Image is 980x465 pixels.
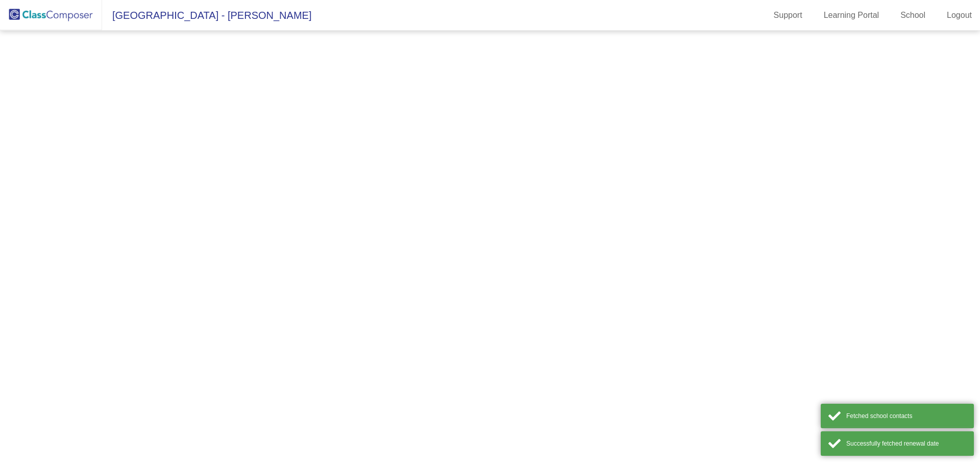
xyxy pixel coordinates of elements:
[766,7,811,23] a: Support
[939,7,980,23] a: Logout
[102,7,311,23] span: [GEOGRAPHIC_DATA] - [PERSON_NAME]
[816,7,888,23] a: Learning Portal
[846,439,966,448] div: Successfully fetched renewal date
[846,411,966,421] div: Fetched school contacts
[892,7,934,23] a: School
